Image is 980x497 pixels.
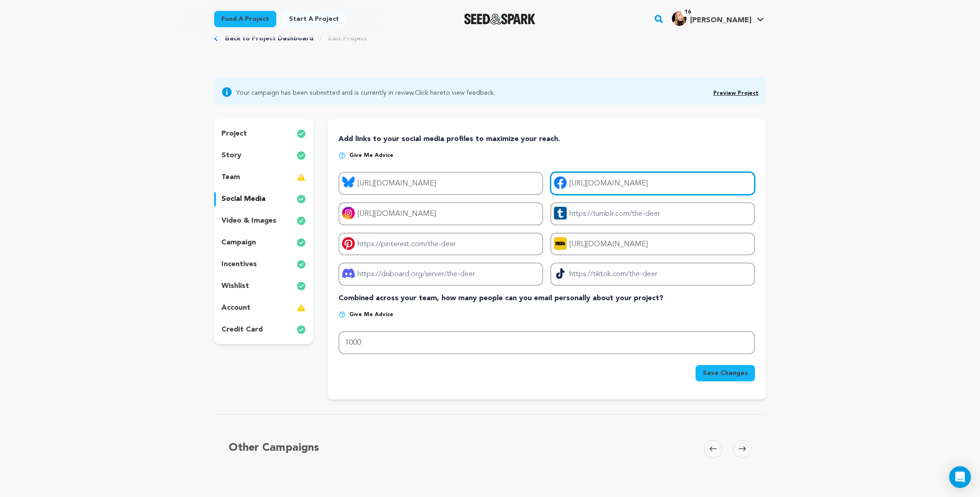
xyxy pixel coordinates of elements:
[214,192,313,206] button: social media
[214,127,313,141] button: project
[550,263,755,286] input: https://tiktok.com/the-deer
[338,263,543,286] input: https://disboard.org/server/the-deer
[214,279,313,293] button: wishlist
[713,91,759,96] a: Preview Project
[214,235,313,250] button: campaign
[221,215,276,226] p: video & images
[338,311,346,318] img: help-circle.svg
[214,170,313,185] button: team
[703,369,748,378] span: Save Changes
[221,237,256,248] p: campaign
[464,14,535,24] img: Seed&Spark Logo Dark Mode
[338,172,543,195] input: https://bsky.app/profile/the-deer
[221,194,265,205] p: social media
[214,11,276,27] a: Fund a project
[297,128,306,139] img: check-circle-full.svg
[949,466,971,488] div: Open Intercom Messenger
[672,11,751,26] div: Julia C.'s Profile
[297,302,306,313] img: warning-full.svg
[297,194,306,205] img: check-circle-full.svg
[672,11,686,26] img: 9bca477974fd9e9f.jpg
[214,257,313,272] button: incentives
[297,237,306,248] img: check-circle-full.svg
[297,281,306,292] img: check-circle-full.svg
[297,324,306,335] img: check-circle-full.svg
[214,322,313,337] button: credit card
[464,14,535,24] a: Seed&Spark Homepage
[338,293,755,304] p: Combined across your team, how many people can you email personally about your project?
[681,8,695,17] span: 16
[550,172,755,195] input: https://facebook.com/the-deer
[221,259,257,270] p: incentives
[297,215,306,226] img: check-circle-full.svg
[696,365,755,381] button: Save Changes
[297,150,306,161] img: check-circle-full.svg
[349,152,393,159] span: Give me advice
[225,34,314,43] a: Back to Project Dashboard
[221,302,250,313] p: account
[214,214,313,228] button: video & images
[338,331,755,354] input: # of email addresses...
[690,17,751,24] span: [PERSON_NAME]
[338,134,755,145] p: Add links to your social media profiles to maximize your reach.
[221,281,249,292] p: wishlist
[670,10,766,26] a: Julia C.'s Profile
[415,90,443,96] a: Click here
[550,233,755,256] input: https://imdb.com/the-deer
[297,172,306,183] img: warning-full.svg
[349,311,393,318] span: Give me advice
[214,301,313,315] button: account
[214,34,367,43] div: Breadcrumb
[221,128,247,139] p: project
[297,259,306,270] img: check-circle-full.svg
[338,152,346,159] img: help-circle.svg
[550,202,755,225] input: https://tumblr.com/the-deer
[282,11,346,27] a: Start a project
[221,324,263,335] p: credit card
[328,34,367,43] a: Edit Project
[221,172,240,183] p: team
[229,440,319,456] h5: Other Campaigns
[236,87,495,97] span: Your campaign has been submitted and is currently in review. to view feedback.
[338,233,543,256] input: https://pinterest.com/the-deer
[214,148,313,163] button: story
[221,150,241,161] p: story
[670,10,766,29] span: Julia C.'s Profile
[338,202,543,225] input: https://instagram.com/the-deer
